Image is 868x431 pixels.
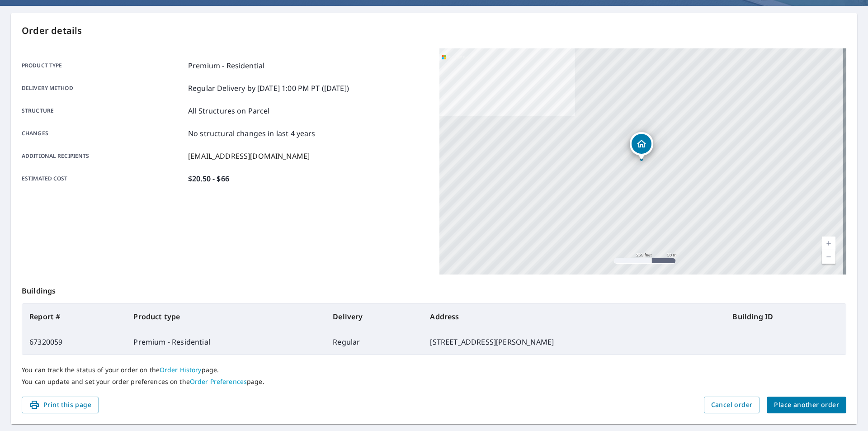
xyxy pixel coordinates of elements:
[325,304,423,329] th: Delivery
[630,132,653,160] div: Dropped pin, building 1, Residential property, 2723 Mckenzie Ln Fredericksburg, VA 22408
[423,304,725,329] th: Address
[188,105,270,116] p: All Structures on Parcel
[188,173,229,184] p: $20.50 - $66
[160,365,202,374] a: Order History
[188,60,264,71] p: Premium - Residential
[22,24,846,38] p: Order details
[22,329,126,355] td: 67320059
[188,83,349,94] p: Regular Delivery by [DATE] 1:00 PM PT ([DATE])
[22,60,184,71] p: Product type
[22,275,846,303] p: Buildings
[126,329,325,355] td: Premium - Residential
[325,329,423,355] td: Regular
[22,304,126,329] th: Report #
[188,128,316,139] p: No structural changes in last 4 years
[188,151,310,161] p: [EMAIL_ADDRESS][DOMAIN_NAME]
[22,366,846,374] p: You can track the status of your order on the page.
[725,304,846,329] th: Building ID
[22,128,184,139] p: Changes
[423,329,725,355] td: [STREET_ADDRESS][PERSON_NAME]
[190,377,247,386] a: Order Preferences
[22,151,184,161] p: Additional recipients
[126,304,325,329] th: Product type
[22,83,184,94] p: Delivery method
[22,378,846,386] p: You can update and set your order preferences on the page.
[767,397,846,413] button: Place another order
[22,397,99,413] button: Print this page
[822,237,835,250] a: Current Level 17, Zoom In
[29,399,91,411] span: Print this page
[774,399,839,411] span: Place another order
[711,399,753,411] span: Cancel order
[822,250,835,264] a: Current Level 17, Zoom Out
[22,105,184,116] p: Structure
[22,173,184,184] p: Estimated cost
[704,397,760,413] button: Cancel order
